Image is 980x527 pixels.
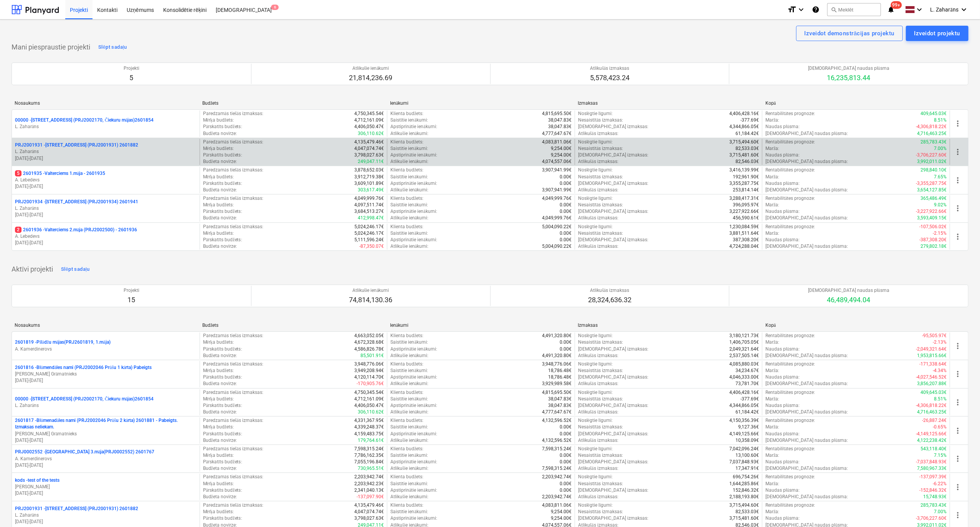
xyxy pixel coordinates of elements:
[921,243,947,250] p: 279,802.18€
[349,65,392,72] p: Atlikušie ienākumi
[15,449,197,468] div: PRJ0002552 -[GEOGRAPHIC_DATA] 3.māja(PRJ0002552) 2601767A. Kamerdinerovs[DATE]-[DATE]
[15,339,111,346] p: 2601819 - Pīlādžu mājas(PRJ2601819, 1.māja)
[203,130,237,137] p: Budžeta novirze :
[203,110,263,117] p: Paredzamās tiešās izmaksas :
[916,208,947,215] p: -3,227,922.66€
[578,346,648,352] p: [DEMOGRAPHIC_DATA] izmaksas :
[765,339,779,346] p: Marža :
[578,215,618,221] p: Atlikušās izmaksas :
[916,346,947,352] p: -2,049,321.64€
[542,215,572,221] p: 4,049,999.76€
[203,187,237,193] p: Budžeta novirze :
[15,396,154,402] p: 00000 - [STREET_ADDRESS] (PRJ2002170, Čiekuru mājas)2601854
[551,152,572,158] p: 9,254.00€
[349,73,392,82] p: 21,814,236.69
[578,139,613,145] p: Noslēgtie līgumi :
[390,139,423,145] p: Klienta budžets :
[729,180,759,187] p: 3,355,287.75€
[203,180,242,187] p: Pārskatīts budžets :
[15,177,197,183] p: A. Lebedevs
[203,352,237,359] p: Budžeta novirze :
[578,124,648,130] p: [DEMOGRAPHIC_DATA] izmaksas :
[765,187,848,193] p: [DEMOGRAPHIC_DATA] naudas plūsma :
[590,73,630,82] p: 5,578,423.24
[203,237,242,243] p: Pārskatīts budžets :
[203,124,242,130] p: Pārskatīts budžets :
[390,202,428,208] p: Saistītie ienākumi :
[542,110,572,117] p: 4,815,695.50€
[765,323,947,328] div: Kopā
[124,65,139,72] p: Projekti
[124,295,139,305] p: 15
[15,402,197,409] p: L. Zaharāns
[360,352,384,359] p: 85,501.91€
[203,174,234,180] p: Mērķa budžets :
[542,195,572,202] p: 4,049,999.76€
[812,5,820,14] i: Zināšanu pamats
[15,212,197,218] p: [DATE] - [DATE]
[551,145,572,152] p: 9,254.00€
[15,170,197,190] div: 52601935 -Valterciems 1.māja - 2601935A. Lebedevs[DATE]-[DATE]
[354,152,384,158] p: 3,798,027.63€
[914,28,960,38] div: Izveidot projektu
[390,224,423,230] p: Klienta budžets :
[15,477,197,497] div: kods -test of the tests[PERSON_NAME][DATE]-[DATE]
[891,1,902,9] span: 99+
[390,167,423,173] p: Klienta budžets :
[953,147,962,156] span: more_vert
[917,130,947,137] p: 4,716,463.25€
[354,174,384,180] p: 3,912,719.38€
[390,130,428,137] p: Atlikušie ienākumi :
[15,227,21,233] span: 2
[733,202,759,208] p: 396,095.97€
[953,232,962,241] span: more_vert
[12,265,53,274] p: Aktīvi projekti
[12,43,90,52] p: Mani piespraustie projekti
[578,352,618,359] p: Atlikušās izmaksas :
[15,117,154,124] p: 00000 - [STREET_ADDRESS] (PRJ2002170, Čiekuru mājas)2601854
[358,130,384,137] p: 306,110.62€
[765,224,815,230] p: Rentabilitātes prognoze :
[765,130,848,137] p: [DEMOGRAPHIC_DATA] naudas plūsma :
[15,233,197,240] p: A. Lebedevs
[578,202,623,208] p: Nesaistītās izmaksas :
[15,117,197,130] div: 00000 -[STREET_ADDRESS] (PRJ2002170, Čiekuru mājas)2601854L. Zaharāns
[354,230,384,237] p: 5,024,246.17€
[765,230,779,237] p: Marža :
[15,142,197,161] div: PRJ2001931 -[STREET_ADDRESS] (PRJ2001931) 2601882L. Zaharāns[DATE]-[DATE]
[15,170,21,176] span: 5
[542,158,572,165] p: 4,074,557.06€
[953,176,962,185] span: more_vert
[542,243,572,250] p: 5,004,090.22€
[98,43,127,52] div: Slēpt sadaļu
[203,346,242,352] p: Pārskatīts budžets :
[933,339,947,346] p: -2.13%
[733,174,759,180] p: 192,961.90€
[578,208,648,215] p: [DEMOGRAPHIC_DATA] izmaksas :
[934,174,947,180] p: 7.65%
[765,215,848,221] p: [DEMOGRAPHIC_DATA] naudas plūsma :
[542,187,572,193] p: 3,907,941.99€
[354,202,384,208] p: 4,097,511.74€
[765,158,848,165] p: [DEMOGRAPHIC_DATA] naudas plūsma :
[203,195,263,202] p: Paredzamās tiešās izmaksas :
[203,145,234,152] p: Mērķa budžets :
[796,26,903,41] button: Izveidot demonstrācijas projektu
[578,224,613,230] p: Noslēgtie līgumi :
[733,187,759,193] p: 253,814.14€
[15,456,197,462] p: A. Kamerdinerovs
[733,215,759,221] p: 456,590.61€
[808,287,889,294] p: [DEMOGRAPHIC_DATA] naudas plūsma
[560,202,572,208] p: 0.00€
[203,208,242,215] p: Pārskatīts budžets :
[203,202,234,208] p: Mērķa budžets :
[15,100,196,106] div: Nosaukums
[15,155,197,162] p: [DATE] - [DATE]
[578,158,618,165] p: Atlikušās izmaksas :
[919,224,947,230] p: -107,506.02€
[578,145,623,152] p: Nesaistītās izmaksas :
[203,224,263,230] p: Paredzamās tiešās izmaksas :
[765,208,800,215] p: Naudas plūsma :
[953,369,962,379] span: more_vert
[354,110,384,117] p: 4,750,345.54€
